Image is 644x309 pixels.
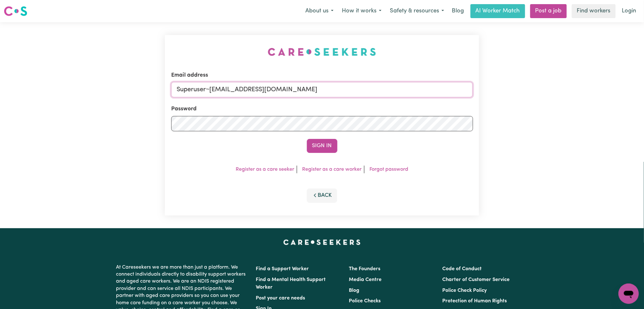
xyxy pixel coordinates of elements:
[349,277,382,282] a: Media Centre
[386,4,448,18] button: Safety & resources
[442,277,510,282] a: Charter of Customer Service
[256,296,305,301] a: Post your care needs
[442,288,487,293] a: Police Check Policy
[471,4,525,18] a: AI Worker Match
[307,139,337,153] button: Sign In
[256,277,326,290] a: Find a Mental Health Support Worker
[349,288,360,293] a: Blog
[369,167,408,172] a: Forgot password
[442,299,507,304] a: Protection of Human Rights
[302,167,362,172] a: Register as a care worker
[171,71,208,79] label: Email address
[307,189,337,203] button: Back
[338,4,386,18] button: How it works
[4,4,27,18] a: Careseekers logo
[283,240,361,245] a: Careseekers home page
[530,4,567,18] a: Post a job
[572,4,616,18] a: Find workers
[171,105,197,113] label: Password
[619,284,639,304] iframe: Button to launch messaging window
[236,167,294,172] a: Register as a care seeker
[618,4,640,18] a: Login
[448,4,468,18] a: Blog
[442,266,482,271] a: Code of Conduct
[301,4,338,18] button: About us
[256,266,309,271] a: Find a Support Worker
[171,82,473,97] input: Email address
[349,299,381,304] a: Police Checks
[4,5,27,17] img: Careseekers logo
[349,266,381,271] a: The Founders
